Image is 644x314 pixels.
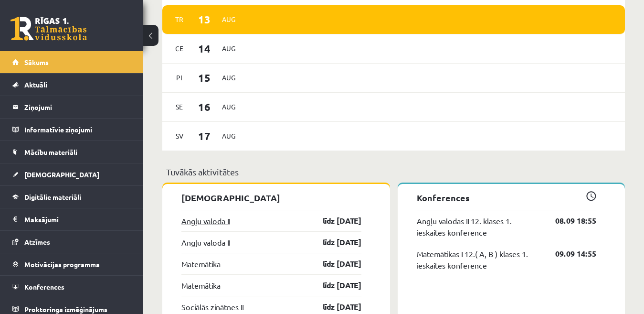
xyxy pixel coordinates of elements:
[190,41,219,56] span: 14
[24,170,99,179] span: [DEMOGRAPHIC_DATA]
[169,70,190,85] span: Pi
[12,208,131,230] a: Maksājumi
[24,305,107,314] span: Proktoringa izmēģinājums
[24,260,100,269] span: Motivācijas programma
[24,80,47,89] span: Aktuāli
[24,148,77,156] span: Mācību materiāli
[181,280,221,291] a: Matemātika
[24,96,131,118] legend: Ziņojumi
[12,51,131,73] a: Sākums
[417,248,541,271] a: Matemātikas I 12.( A, B ) klases 1. ieskaites konference
[181,237,230,248] a: Angļu valoda II
[219,41,239,56] span: Aug
[181,215,230,227] a: Angļu valoda II
[306,280,361,291] a: līdz [DATE]
[12,276,131,298] a: Konferences
[181,191,361,204] p: [DEMOGRAPHIC_DATA]
[190,11,219,27] span: 13
[306,237,361,248] a: līdz [DATE]
[417,215,541,238] a: Angļu valodas II 12. klases 1. ieskaites konference
[11,17,87,41] a: Rīgas 1. Tālmācības vidusskola
[541,248,596,260] a: 09.09 14:55
[306,301,361,313] a: līdz [DATE]
[417,191,597,204] p: Konferences
[12,253,131,275] a: Motivācijas programma
[190,128,219,144] span: 17
[12,141,131,163] a: Mācību materiāli
[190,70,219,86] span: 15
[219,99,239,114] span: Aug
[306,258,361,270] a: līdz [DATE]
[24,119,131,141] legend: Informatīvie ziņojumi
[219,12,239,27] span: Aug
[12,231,131,253] a: Atzīmes
[169,129,190,143] span: Sv
[306,215,361,227] a: līdz [DATE]
[219,70,239,85] span: Aug
[24,208,131,230] legend: Maksājumi
[24,193,81,201] span: Digitālie materiāli
[219,129,239,143] span: Aug
[541,215,596,227] a: 08.09 18:55
[24,238,50,246] span: Atzīmes
[12,119,131,141] a: Informatīvie ziņojumi
[169,41,190,56] span: Ce
[12,186,131,208] a: Digitālie materiāli
[190,99,219,115] span: 16
[166,165,621,178] p: Tuvākās aktivitātes
[24,282,64,291] span: Konferences
[169,99,190,114] span: Se
[181,258,221,270] a: Matemātika
[12,74,131,96] a: Aktuāli
[24,58,49,66] span: Sākums
[181,301,243,313] a: Sociālās zinātnes II
[12,163,131,185] a: [DEMOGRAPHIC_DATA]
[12,96,131,118] a: Ziņojumi
[169,12,190,27] span: Tr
